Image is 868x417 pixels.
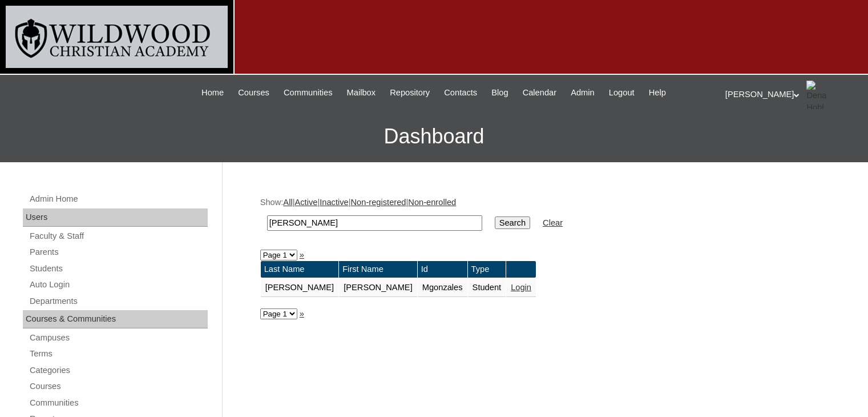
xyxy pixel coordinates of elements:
a: Help [643,86,672,99]
img: logo-white.png [6,6,228,68]
span: Logout [609,86,635,99]
td: First Name [339,261,417,278]
a: Departments [29,294,208,308]
a: Campuses [29,331,208,345]
span: Admin [571,86,595,99]
span: Mailbox [347,86,376,99]
a: Active [294,198,317,207]
a: Faculty & Staff [29,229,208,243]
td: Type [468,261,506,278]
a: Mailbox [341,86,382,99]
span: Blog [491,86,508,99]
a: Contacts [438,86,483,99]
a: Blog [486,86,514,99]
td: Id [418,261,467,278]
td: [PERSON_NAME] [261,278,339,298]
a: Logout [603,86,640,99]
a: Non-enrolled [408,198,456,207]
span: Contacts [444,86,477,99]
span: Repository [390,86,430,99]
a: Repository [384,86,435,99]
a: Courses [232,86,275,99]
a: » [300,309,304,318]
a: Auto Login [29,278,208,292]
img: Dena Hohl [806,81,835,109]
span: Courses [238,86,269,99]
span: Help [649,86,666,99]
a: Courses [29,379,208,394]
a: Communities [278,86,338,99]
span: Calendar [523,86,556,99]
td: Student [468,278,506,298]
div: Users [23,209,208,227]
a: Admin [565,86,600,99]
input: Search [267,215,482,231]
div: Show: | | | | [260,197,825,237]
a: Terms [29,347,208,361]
span: Communities [284,86,333,99]
a: Parents [29,245,208,259]
a: Clear [543,218,563,227]
a: Communities [29,396,208,410]
a: Home [196,86,229,99]
a: Non-registered [351,198,406,207]
td: [PERSON_NAME] [339,278,417,298]
a: Students [29,262,208,276]
td: Mgonzales [418,278,467,298]
a: Admin Home [29,192,208,206]
h3: Dashboard [6,111,862,162]
input: Search [495,216,530,229]
span: Home [201,86,224,99]
a: » [300,250,304,259]
td: Last Name [261,261,339,278]
a: All [283,198,292,207]
div: Courses & Communities [23,310,208,328]
div: [PERSON_NAME] [725,81,857,109]
a: Calendar [517,86,562,99]
a: Categories [29,363,208,378]
a: Inactive [320,198,349,207]
a: Login [511,283,531,292]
